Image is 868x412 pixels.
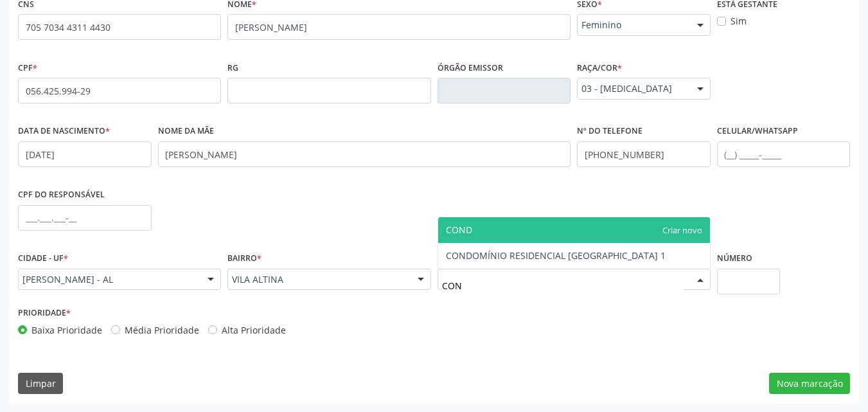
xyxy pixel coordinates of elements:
span: CONDOMÍNIO RESIDENCIAL [GEOGRAPHIC_DATA] 1 [446,249,666,262]
label: Número [717,249,752,269]
label: Baixa Prioridade [31,323,102,337]
span: none [159,18,215,32]
label: Órgão emissor [438,58,503,78]
label: Raça/cor [577,58,622,78]
label: Alta Prioridade [222,323,286,337]
label: Nº do Telefone [577,121,642,141]
label: CPF [18,58,37,78]
span: Feminino [581,19,684,31]
input: (__) _____-_____ [717,141,851,167]
label: Bairro [227,249,261,269]
input: __/__/____ [18,141,152,167]
label: Nome da mãe [158,121,214,141]
label: Prioridade [18,303,71,323]
span: COND [446,224,472,236]
span: VILA ALTINA [232,273,404,286]
label: Cidade - UF [18,249,68,269]
label: Data de nascimento [18,121,110,141]
label: Celular/WhatsApp [717,121,798,141]
span: 03 - [MEDICAL_DATA] [581,82,684,95]
span: [PERSON_NAME] - AL [22,273,195,286]
label: Sim [731,14,747,28]
input: (__) _____-_____ [577,141,711,167]
span: none [159,81,215,95]
button: Nova marcação [769,373,850,395]
input: ___.___.___-__ [18,205,152,231]
input: Informe uma opção [442,273,684,299]
label: RG [227,58,238,78]
label: CPF do responsável [18,185,105,205]
label: Média Prioridade [125,323,199,337]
